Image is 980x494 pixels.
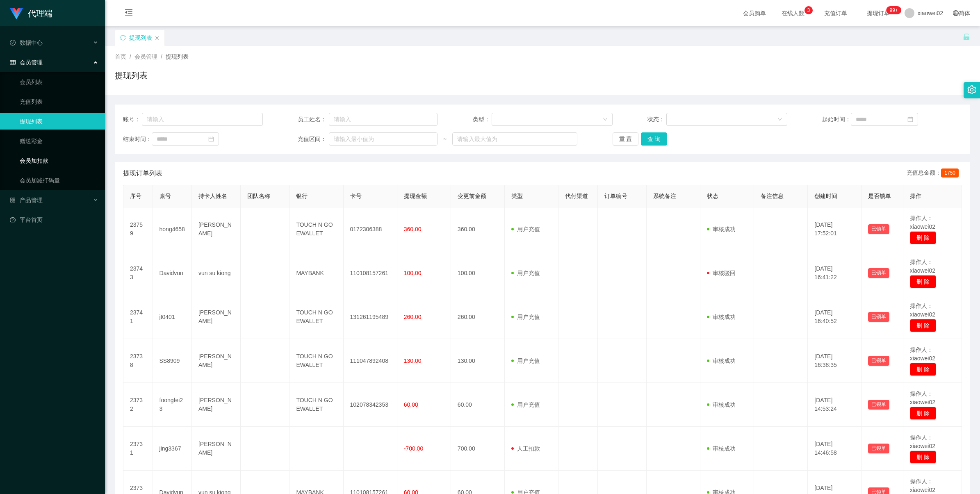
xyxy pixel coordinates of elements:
[953,10,959,16] i: 图标: global
[123,135,152,143] span: 结束时间：
[910,193,921,199] span: 操作
[296,193,308,199] span: 银行
[777,10,809,16] span: 在线人数
[28,0,52,27] h1: 代理端
[247,193,270,199] span: 团队名称
[289,295,343,339] td: TOUCH N GO EWALLET
[155,36,160,41] i: 图标: close
[910,363,936,376] button: 删 除
[910,390,935,405] span: 操作人：xiaowei02
[10,40,16,46] i: 图标: check-circle-o
[123,295,153,339] td: 23741
[777,117,782,123] i: 图标: down
[20,153,98,169] a: 会员加扣款
[868,268,889,278] button: 已锁单
[863,10,894,16] span: 提现订单
[123,427,153,471] td: 23731
[565,193,588,199] span: 代付渠道
[613,132,639,146] button: 重 置
[344,383,397,427] td: 102078342353
[910,319,936,332] button: 删 除
[10,197,43,203] span: 产品管理
[808,207,861,251] td: [DATE] 17:52:01
[123,168,162,178] span: 提现订单列表
[20,133,98,149] a: 赠送彩金
[641,132,667,146] button: 查 询
[910,275,936,288] button: 删 除
[298,135,329,143] span: 充值区间：
[350,193,362,199] span: 卡号
[153,427,192,471] td: jing3367
[910,259,935,274] span: 操作人：xiaowei02
[153,251,192,295] td: Davidvun
[868,224,889,234] button: 已锁单
[10,8,23,20] img: logo.9652507e.png
[123,383,153,427] td: 23732
[511,445,540,452] span: 人工扣款
[123,339,153,383] td: 23738
[20,172,98,189] a: 会员加减打码量
[511,401,540,408] span: 用户充值
[907,168,962,178] div: 充值总金额：
[707,193,718,199] span: 状态
[910,451,936,464] button: 删 除
[603,117,608,123] i: 图标: down
[910,407,936,420] button: 删 除
[707,357,736,364] span: 审核成功
[10,59,43,66] span: 会员管理
[198,193,227,199] span: 持卡人姓名
[868,312,889,322] button: 已锁单
[807,6,810,14] p: 3
[120,35,126,41] i: 图标: sync
[344,251,397,295] td: 110108157261
[451,339,505,383] td: 130.00
[473,115,492,124] span: 类型：
[452,132,577,146] input: 请输入最大值为
[910,478,935,493] span: 操作人：xiaowei02
[910,231,936,244] button: 删 除
[10,197,16,203] i: 图标: appstore-o
[289,383,343,427] td: TOUCH N GO EWALLET
[20,113,98,130] a: 提现列表
[451,427,505,471] td: 700.00
[208,136,214,142] i: 图标: calendar
[404,401,418,408] span: 60.00
[153,383,192,427] td: foongfei23
[707,401,736,408] span: 审核成功
[808,427,861,471] td: [DATE] 14:46:58
[910,303,935,318] span: 操作人：xiaowei02
[707,226,736,232] span: 审核成功
[604,193,627,199] span: 订单编号
[822,115,851,124] span: 起始时间：
[153,339,192,383] td: SS8909
[20,93,98,110] a: 充值列表
[123,251,153,295] td: 23743
[808,383,861,427] td: [DATE] 14:53:24
[707,314,736,320] span: 审核成功
[868,444,889,453] button: 已锁单
[289,339,343,383] td: TOUCH N GO EWALLET
[761,193,784,199] span: 备注信息
[329,113,438,126] input: 请输入
[451,251,505,295] td: 100.00
[404,445,423,452] span: -700.00
[910,215,935,230] span: 操作人：xiaowei02
[511,193,523,199] span: 类型
[166,53,189,60] span: 提现列表
[868,193,891,199] span: 是否锁单
[192,207,241,251] td: [PERSON_NAME]
[808,339,861,383] td: [DATE] 16:38:35
[910,434,935,449] span: 操作人：xiaowei02
[10,59,16,65] i: 图标: table
[647,115,667,124] span: 状态：
[134,53,157,60] span: 会员管理
[511,226,540,232] span: 用户充值
[808,295,861,339] td: [DATE] 16:40:52
[289,251,343,295] td: MAYBANK
[161,53,162,60] span: /
[404,357,422,364] span: 130.00
[130,193,141,199] span: 序号
[653,193,676,199] span: 系统备注
[910,346,935,362] span: 操作人：xiaowei02
[130,53,131,60] span: /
